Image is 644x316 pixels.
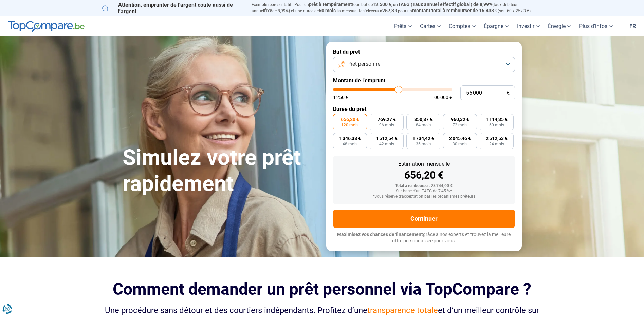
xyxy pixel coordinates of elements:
[333,231,515,244] p: grâce à nos experts et trouvez la meilleure offre personnalisée pour vous.
[416,123,431,127] span: 84 mois
[507,90,510,96] span: €
[489,123,504,127] span: 60 mois
[102,280,542,298] h2: Comment demander un prêt personnel via TopCompare ?
[264,8,272,13] span: fixe
[347,60,382,68] span: Prêt personnel
[338,184,510,189] div: Total à rembourser: 78 744,00 €
[376,136,398,141] span: 1 512,54 €
[338,161,510,167] div: Estimation mensuelle
[333,48,515,55] label: But du prêt
[414,117,433,122] span: 850,87 €
[625,16,640,36] a: fr
[390,16,416,36] a: Prêts
[337,232,423,237] span: Maximisez vos chances de financement
[373,2,391,7] span: 12.500 €
[319,8,336,13] span: 60 mois
[412,8,498,13] span: montant total à rembourser de 15.438 €
[333,57,515,72] button: Prêt personnel
[8,21,85,32] img: TopCompare
[338,170,510,180] div: 656,20 €
[544,16,575,36] a: Énergie
[252,2,542,14] p: Exemple représentatif : Pour un tous but de , un (taux débiteur annuel de 8,99%) et une durée de ...
[339,136,361,141] span: 1 346,38 €
[123,145,318,197] h1: Simulez votre prêt rapidement
[333,95,348,100] span: 1 250 €
[453,123,467,127] span: 72 mois
[486,136,508,141] span: 2 512,53 €
[338,189,510,194] div: Sur base d'un TAEG de 7,45 %*
[382,8,398,13] span: 257,3 €
[453,142,467,146] span: 30 mois
[379,142,394,146] span: 42 mois
[489,142,504,146] span: 24 mois
[379,123,394,127] span: 96 mois
[309,2,352,7] span: prêt à tempérament
[341,123,358,127] span: 120 mois
[333,106,515,112] label: Durée du prêt
[416,16,445,36] a: Cartes
[333,210,515,228] button: Continuer
[451,117,469,122] span: 960,32 €
[102,2,243,15] p: Attention, emprunter de l'argent coûte aussi de l'argent.
[398,2,492,7] span: TAEG (Taux annuel effectif global) de 8,99%
[416,142,431,146] span: 36 mois
[486,117,508,122] span: 1 114,35 €
[338,194,510,199] div: *Sous réserve d'acceptation par les organismes prêteurs
[412,136,434,141] span: 1 734,42 €
[513,16,544,36] a: Investir
[445,16,480,36] a: Comptes
[333,77,515,84] label: Montant de l'emprunt
[341,117,359,122] span: 656,20 €
[575,16,617,36] a: Plus d'infos
[449,136,471,141] span: 2 045,46 €
[367,305,438,315] span: transparence totale
[343,142,357,146] span: 48 mois
[480,16,513,36] a: Épargne
[431,95,452,100] span: 100 000 €
[378,117,396,122] span: 769,27 €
